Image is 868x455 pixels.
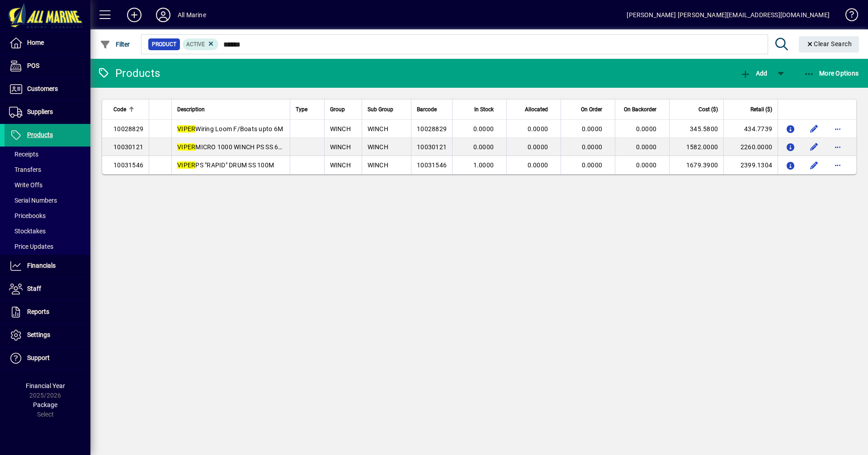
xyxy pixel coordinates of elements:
[417,161,447,169] span: 10031546
[839,2,857,31] a: Knowledge Base
[5,193,90,208] a: Serial Numbers
[473,143,494,151] span: 0.0000
[417,143,447,151] span: 10030121
[5,32,90,54] a: Home
[807,122,821,136] button: Edit
[177,125,195,133] em: VIPER
[27,85,58,92] span: Customers
[27,131,53,138] span: Products
[113,104,143,114] div: Code
[296,104,318,114] div: Type
[473,125,494,133] span: 0.0000
[473,161,494,169] span: 1.0000
[750,104,772,114] span: Retail ($)
[330,104,356,114] div: Group
[528,125,548,133] span: 0.0000
[177,143,288,151] span: MICRO 1000 WINCH PS SS 60M
[5,223,90,239] a: Stocktakes
[177,143,195,151] em: VIPER
[177,161,274,169] span: PS "RAPID" DRUM SS 100M
[458,104,502,114] div: In Stock
[5,278,90,300] a: Staff
[807,158,821,172] button: Edit
[830,158,845,172] button: More options
[723,120,778,138] td: 434.7739
[113,125,143,133] span: 10028829
[177,104,205,114] span: Description
[582,161,603,169] span: 0.0000
[149,7,178,23] button: Profile
[806,40,852,47] span: Clear Search
[368,161,388,169] span: WINCH
[9,151,38,158] span: Receipts
[177,104,284,114] div: Description
[27,62,39,69] span: POS
[723,156,778,174] td: 2399.1304
[636,161,657,169] span: 0.0000
[669,138,723,156] td: 1582.0000
[5,101,90,123] a: Suppliers
[9,166,41,173] span: Transfers
[5,301,90,323] a: Reports
[97,66,160,81] div: Products
[525,104,548,114] span: Allocated
[113,143,143,151] span: 10030121
[330,104,345,114] span: Group
[627,8,830,22] div: [PERSON_NAME] [PERSON_NAME][EMAIL_ADDRESS][DOMAIN_NAME]
[5,347,90,370] a: Support
[368,104,393,114] span: Sub Group
[5,324,90,346] a: Settings
[621,104,665,114] div: On Backorder
[113,161,143,169] span: 10031546
[512,104,556,114] div: Allocated
[5,177,90,193] a: Write Offs
[830,122,845,136] button: More options
[698,104,718,114] span: Cost ($)
[330,161,351,169] span: WINCH
[27,39,44,46] span: Home
[9,243,53,250] span: Price Updates
[624,104,656,114] span: On Backorder
[330,143,351,151] span: WINCH
[9,227,46,235] span: Stocktakes
[474,104,494,114] span: In Stock
[582,125,603,133] span: 0.0000
[186,41,205,47] span: Active
[113,104,126,114] span: Code
[330,125,351,133] span: WINCH
[738,65,769,81] button: Add
[566,104,610,114] div: On Order
[368,143,388,151] span: WINCH
[740,70,767,77] span: Add
[669,120,723,138] td: 345.5800
[368,104,406,114] div: Sub Group
[5,208,90,223] a: Pricebooks
[296,104,307,114] span: Type
[120,7,149,23] button: Add
[183,38,219,50] mat-chip: Activation Status: Active
[528,161,548,169] span: 0.0000
[177,125,283,133] span: Wiring Loom F/Boats upto 6M
[417,104,447,114] div: Barcode
[582,143,603,151] span: 0.0000
[802,65,861,81] button: More Options
[33,401,57,408] span: Package
[5,162,90,177] a: Transfers
[417,104,437,114] span: Barcode
[830,140,845,154] button: More options
[26,382,65,389] span: Financial Year
[636,125,657,133] span: 0.0000
[799,36,859,52] button: Clear
[27,308,49,315] span: Reports
[100,41,130,48] span: Filter
[9,212,46,219] span: Pricebooks
[27,354,50,361] span: Support
[5,147,90,162] a: Receipts
[5,55,90,77] a: POS
[27,285,41,292] span: Staff
[807,140,821,154] button: Edit
[178,8,206,22] div: All Marine
[528,143,548,151] span: 0.0000
[9,197,57,204] span: Serial Numbers
[5,255,90,277] a: Financials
